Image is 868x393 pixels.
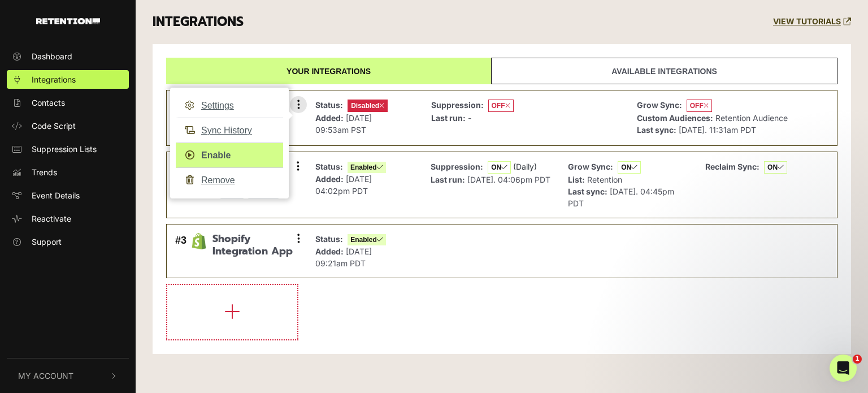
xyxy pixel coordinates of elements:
span: Retention [587,175,622,184]
strong: Added: [315,113,344,123]
a: Enable [176,142,283,168]
span: Shopify Integration App [212,233,298,257]
a: Available integrations [491,58,837,84]
a: Trends [7,163,129,182]
span: 1 [853,355,862,364]
button: My Account [7,359,129,393]
strong: Last sync: [637,125,676,135]
strong: Custom Audiences: [637,113,713,123]
strong: Last sync: [568,187,607,196]
span: Reactivate [32,213,71,224]
h3: INTEGRATIONS [153,14,244,30]
span: My Account [18,370,73,382]
strong: Grow Sync: [637,100,682,110]
span: [DATE]. 11:31am PDT [679,125,756,135]
strong: List: [568,175,585,184]
span: ON [618,161,641,174]
a: Reactivate [7,209,129,228]
strong: Status: [315,162,343,171]
a: Integrations [7,70,129,89]
a: VIEW TUTORIALS [773,17,851,27]
span: OFF [488,100,514,112]
span: Suppression Lists [32,143,97,155]
strong: Reclaim Sync: [705,162,759,171]
span: ON [488,161,511,174]
a: Dashboard [7,47,129,66]
strong: Suppression: [431,100,484,110]
a: Contacts [7,93,129,112]
span: Trends [32,166,57,178]
span: Enabled [348,234,386,245]
a: Code Script [7,116,129,135]
span: OFF [687,100,712,112]
a: Your integrations [166,58,491,84]
strong: Status: [315,234,343,244]
span: Integrations [32,74,76,85]
a: Settings [176,93,283,118]
img: Retention.com [36,18,100,24]
span: Retention Audience [715,113,788,123]
strong: Added: [315,174,344,184]
a: Suppression Lists [7,140,129,158]
div: #3 [175,233,186,269]
strong: Suppression: [431,162,483,171]
a: Support [7,232,129,251]
span: Enabled [348,162,386,173]
span: [DATE]. 04:45pm PDT [568,187,674,208]
strong: Grow Sync: [568,162,613,171]
span: ON [764,161,787,174]
span: Code Script [32,120,76,132]
a: Remove [176,167,283,193]
strong: Last run: [431,113,466,123]
span: [DATE] 09:53am PST [315,113,372,135]
span: Support [32,236,62,248]
img: Shopify Integration App [191,233,207,249]
span: Contacts [32,97,65,109]
span: (Daily) [513,162,537,171]
iframe: Intercom live chat [830,355,857,382]
a: Sync History [176,118,283,143]
strong: Last run: [431,175,465,184]
strong: Added: [315,247,344,256]
span: [DATE]. 04:06pm PDT [467,175,550,184]
strong: Status: [315,100,343,110]
span: Disabled [348,100,388,112]
span: - [468,113,471,123]
a: Event Details [7,186,129,205]
span: Dashboard [32,50,72,62]
span: Event Details [32,189,80,201]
